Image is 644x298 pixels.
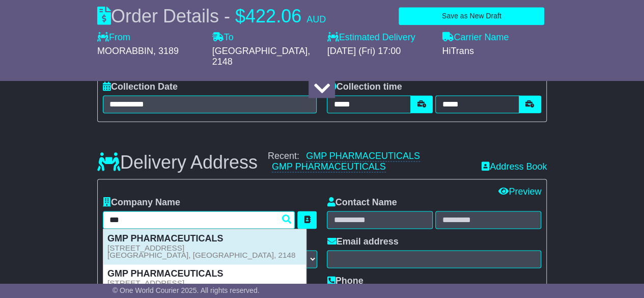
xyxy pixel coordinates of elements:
strong: GMP PHARMACEUTICALS [107,233,223,243]
div: HiTrans [442,46,547,57]
span: 422.06 [245,6,301,26]
span: , 2148 [212,46,310,67]
a: GMP PHARMACEUTICALS [306,151,420,161]
span: © One World Courier 2025. All rights reserved. [113,286,260,294]
button: Save as New Draft [399,7,544,25]
span: , 3189 [153,46,179,56]
label: Company Name [103,197,180,208]
span: MOORABBIN [97,46,153,56]
span: [GEOGRAPHIC_DATA] [212,46,307,56]
label: Email address [327,236,398,248]
label: From [97,32,130,43]
small: [STREET_ADDRESS] [GEOGRAPHIC_DATA], [GEOGRAPHIC_DATA], 2148 [107,280,296,294]
a: Address Book [482,161,547,172]
label: To [212,32,234,43]
span: AUD [306,14,326,24]
div: Order Details - [97,5,326,27]
strong: GMP PHARMACEUTICALS [107,268,223,279]
div: [DATE] (Fri) 17:00 [327,46,432,57]
label: Contact Name [327,197,397,208]
span: $ [235,6,245,26]
div: Recent: [268,151,471,173]
label: Phone [327,276,363,287]
h3: Delivery Address [97,152,258,173]
label: Estimated Delivery [327,32,432,43]
small: [STREET_ADDRESS] [GEOGRAPHIC_DATA], [GEOGRAPHIC_DATA], 2148 [107,245,296,259]
label: Collection Date [103,82,178,93]
label: Carrier Name [442,32,509,43]
a: Preview [498,186,541,197]
a: GMP PHARMACEUTICALS [272,161,386,172]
